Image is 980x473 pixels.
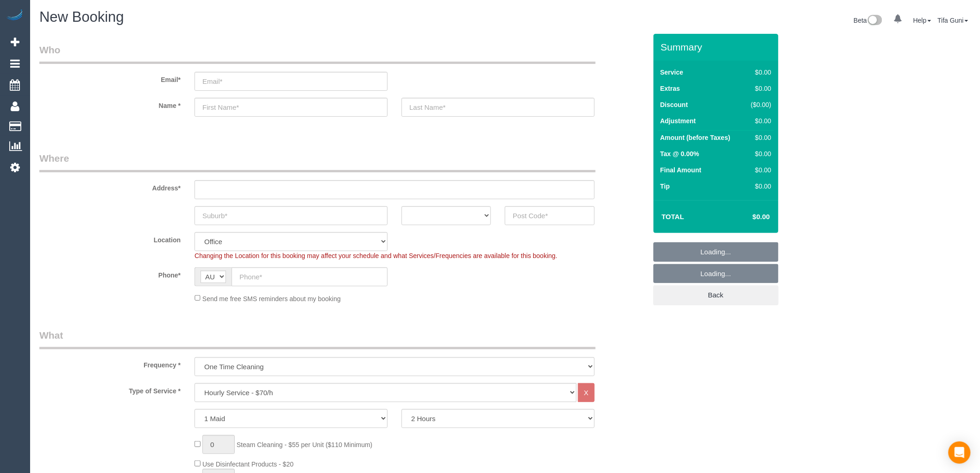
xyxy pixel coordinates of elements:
[39,43,596,64] legend: Who
[747,116,772,126] div: $0.00
[6,9,24,22] img: Automaid Logo
[747,149,772,158] div: $0.00
[913,17,931,24] a: Help
[202,295,341,302] span: Send me free SMS reminders about my booking
[32,232,188,245] label: Location
[202,460,294,468] span: Use Disinfectant Products - $20
[747,68,772,77] div: $0.00
[505,206,594,225] input: Post Code*
[653,285,779,305] a: Back
[949,441,971,464] div: Open Intercom Messenger
[660,165,702,175] label: Final Amount
[39,151,596,172] legend: Where
[660,133,730,142] label: Amount (before Taxes)
[747,100,772,109] div: ($0.00)
[195,252,557,259] span: Changing the Location for this booking may affect your schedule and what Services/Frequencies are...
[32,180,188,193] label: Address*
[747,133,772,142] div: $0.00
[660,84,680,93] label: Extras
[660,149,699,158] label: Tax @ 0.00%
[402,98,595,117] input: Last Name*
[39,328,596,349] legend: What
[32,267,188,280] label: Phone*
[661,42,774,52] h3: Summary
[195,206,388,225] input: Suburb*
[32,357,188,370] label: Frequency *
[39,9,124,25] span: New Booking
[660,68,684,77] label: Service
[660,116,696,126] label: Adjustment
[32,72,188,84] label: Email*
[237,441,372,448] span: Steam Cleaning - $55 per Unit ($110 Minimum)
[32,98,188,110] label: Name *
[747,165,772,175] div: $0.00
[660,100,688,109] label: Discount
[854,17,882,24] a: Beta
[232,267,388,286] input: Phone*
[747,182,772,191] div: $0.00
[32,383,188,396] label: Type of Service *
[725,213,770,221] h4: $0.00
[938,17,968,24] a: Tifa Guni
[662,213,685,221] strong: Total
[195,98,388,117] input: First Name*
[195,72,388,91] input: Email*
[747,84,772,93] div: $0.00
[660,182,670,191] label: Tip
[867,15,882,27] img: New interface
